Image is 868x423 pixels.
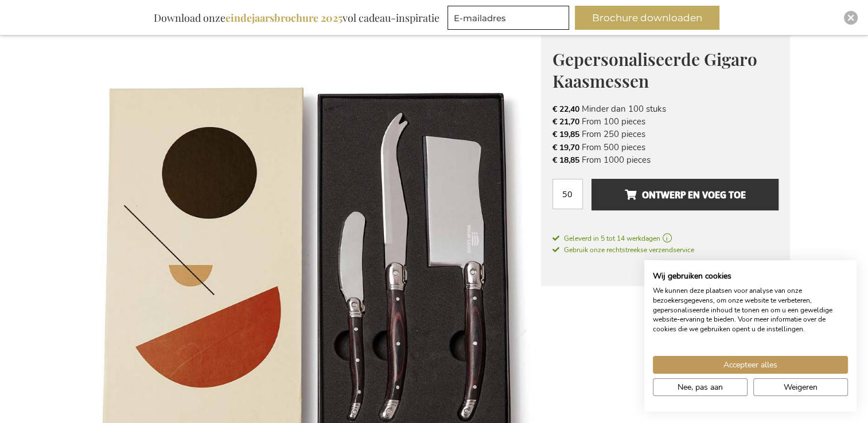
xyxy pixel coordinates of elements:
[624,186,745,204] span: Ontwerp en voeg toe
[575,6,719,30] button: Brochure downloaden
[552,233,779,244] a: Geleverd in 5 tot 14 werkdagen
[591,179,778,210] button: Ontwerp en voeg toe
[552,179,583,209] input: Aantal
[225,11,342,25] b: eindejaarsbrochure 2025
[784,381,818,393] span: Weigeren
[847,14,854,21] img: Close
[552,154,779,166] li: From 1000 pieces
[678,381,723,393] span: Nee, pas aan
[552,142,579,153] span: € 19,70
[552,244,694,255] a: Gebruik onze rechtstreekse verzendservice
[552,104,579,115] span: € 22,40
[552,129,579,140] span: € 19,85
[653,271,848,281] h2: Wij gebruiken cookies
[653,378,748,396] button: Pas cookie voorkeuren aan
[552,48,757,93] span: Gepersonaliseerde Gigaro Kaasmessen
[552,116,579,127] span: € 21,70
[653,356,848,374] button: Accepteer alle cookies
[552,155,579,166] span: € 18,85
[552,103,779,115] li: Minder dan 100 stuks
[844,11,858,25] div: Close
[653,286,848,334] p: We kunnen deze plaatsen voor analyse van onze bezoekersgegevens, om onze website te verbeteren, g...
[552,128,779,140] li: From 250 pieces
[723,359,777,371] span: Accepteer alles
[149,6,445,30] div: Download onze vol cadeau-inspiratie
[753,378,848,396] button: Alle cookies weigeren
[447,6,573,33] form: marketing offers and promotions
[552,245,694,254] span: Gebruik onze rechtstreekse verzendservice
[552,141,779,154] li: From 500 pieces
[447,6,569,30] input: E-mailadres
[552,115,779,128] li: From 100 pieces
